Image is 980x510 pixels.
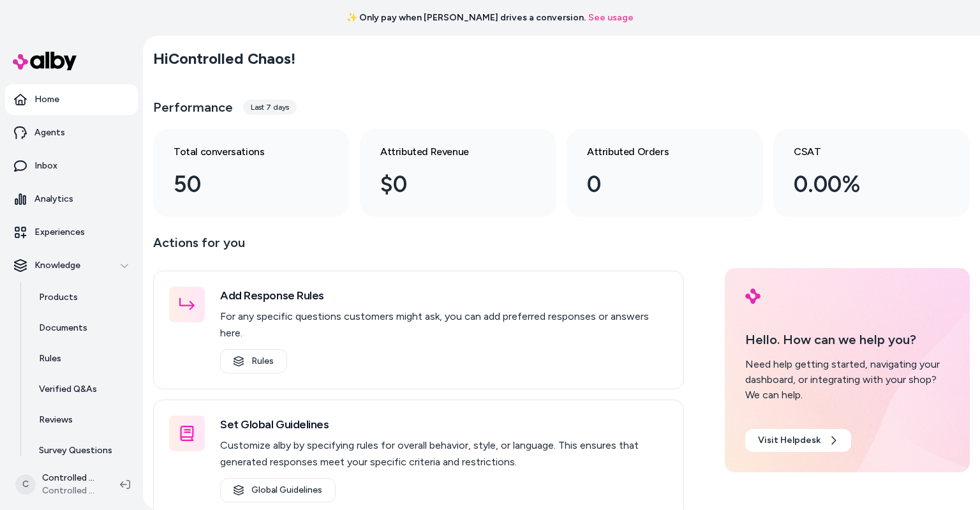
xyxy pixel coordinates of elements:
[243,100,297,115] div: Last 7 days
[26,374,138,405] a: Verified Q&As
[5,151,138,181] a: Inbox
[587,167,722,202] div: 0
[346,11,586,24] span: ✨ Only pay when [PERSON_NAME] drives a conversion.
[745,289,761,304] img: alby Logo
[42,472,100,484] p: Controlled Chaos Shopify
[26,313,138,343] a: Documents
[5,217,138,248] a: Experiences
[220,349,287,373] a: Rules
[153,129,350,217] a: Total conversations 50
[380,167,516,202] div: $0
[220,308,668,341] p: For any specific questions customers might ask, you can add preferred responses or answers here.
[567,129,763,217] a: Attributed Orders 0
[220,478,336,502] a: Global Guidelines
[745,330,949,349] p: Hello. How can we help you?
[745,429,851,452] a: Visit Helpdesk
[153,232,684,263] p: Actions for you
[5,250,138,281] button: Knowledge
[34,160,57,172] p: Inbox
[34,93,59,106] p: Home
[794,144,929,160] h3: CSAT
[34,126,65,139] p: Agents
[5,117,138,148] a: Agents
[360,129,556,217] a: Attributed Revenue $0
[174,167,309,202] div: 50
[8,464,110,505] button: CControlled Chaos ShopifyControlled Chaos
[39,322,87,334] p: Documents
[26,405,138,435] a: Reviews
[220,437,668,470] p: Customize alby by specifying rules for overall behavior, style, or language. This ensures that ge...
[39,414,73,426] p: Reviews
[174,144,309,160] h3: Total conversations
[34,193,73,206] p: Analytics
[39,291,78,304] p: Products
[34,259,80,272] p: Knowledge
[220,416,668,433] h3: Set Global Guidelines
[745,357,949,403] div: Need help getting started, navigating your dashboard, or integrating with your shop? We can help.
[5,184,138,214] a: Analytics
[42,484,100,497] span: Controlled Chaos
[773,129,970,217] a: CSAT 0.00%
[26,435,138,466] a: Survey Questions
[153,98,233,116] h3: Performance
[588,11,634,24] a: See usage
[39,352,61,365] p: Rules
[39,383,97,396] p: Verified Q&As
[5,84,138,115] a: Home
[34,226,85,239] p: Experiences
[26,282,138,313] a: Products
[15,474,36,495] span: C
[26,343,138,374] a: Rules
[380,144,516,160] h3: Attributed Revenue
[587,144,722,160] h3: Attributed Orders
[39,444,112,457] p: Survey Questions
[794,167,929,202] div: 0.00%
[153,49,295,68] h2: Hi Controlled Chaos !
[13,52,77,70] img: alby Logo
[220,287,668,304] h3: Add Response Rules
